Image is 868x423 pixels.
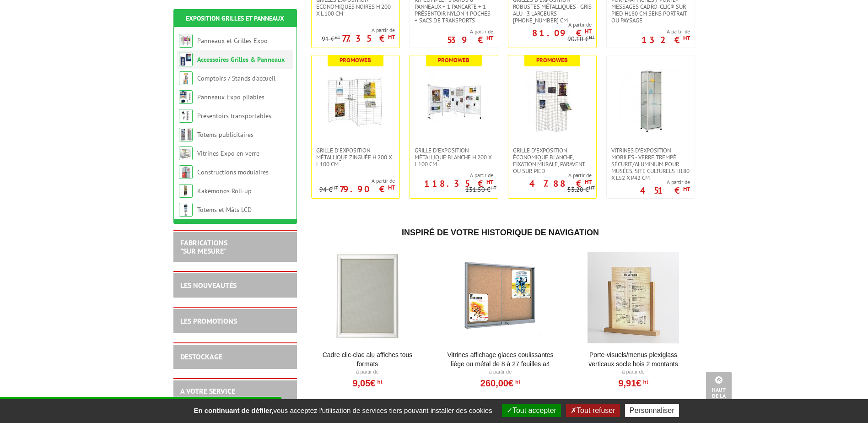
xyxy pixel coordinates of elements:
span: A partir de [447,28,493,35]
button: Tout refuser [566,404,620,417]
a: Kakémonos Roll-up [197,187,252,195]
span: Vitrines d'exposition mobiles - verre trempé sécurit/aluminium pour musées, site culturels H180 X... [611,147,690,181]
sup: HT [589,184,595,191]
a: LES NOUVEAUTÉS [180,281,237,290]
sup: HT [641,379,648,385]
a: Constructions modulaires [197,168,269,176]
button: Personnaliser (fenêtre modale) [625,404,679,417]
span: A partir de [508,21,592,28]
span: A partir de [322,27,395,34]
a: LES PROMOTIONS [180,316,237,325]
p: 77.35 € [342,36,395,41]
sup: HT [585,178,592,186]
sup: HT [388,184,395,191]
img: Panneaux et Grilles Expo [179,34,193,48]
p: 451 € [640,188,690,193]
img: Totems et Mâts LCD [179,203,193,217]
a: Panneaux et Grilles Expo [197,37,268,45]
span: Grille d'exposition métallique blanche H 200 x L 100 cm [415,147,493,168]
span: A partir de [640,179,690,186]
p: 90.10 € [567,36,595,43]
p: 91 € [322,36,340,43]
p: 131.50 € [465,186,496,193]
img: Grille d'exposition métallique blanche H 200 x L 100 cm [422,69,486,133]
span: Inspiré de votre historique de navigation [402,228,599,237]
img: Grille d'exposition métallique Zinguée H 200 x L 100 cm [323,69,388,133]
sup: HT [683,185,690,193]
p: 47.88 € [529,181,592,186]
a: 260,00€HT [480,380,520,386]
sup: HT [589,34,595,40]
b: Promoweb [340,56,371,64]
sup: HT [486,34,493,42]
img: Accessoires Grilles & Panneaux [179,53,193,66]
span: A partir de [410,172,493,179]
img: Comptoirs / Stands d'accueil [179,71,193,85]
p: 81.09 € [532,30,592,36]
a: Accessoires Grilles & Panneaux [197,55,285,64]
span: A partir de [508,172,592,179]
sup: HT [388,33,395,41]
sup: HT [491,184,496,191]
sup: HT [486,178,493,186]
b: Promoweb [438,56,469,64]
p: 132 € [642,37,690,43]
a: Cadre Clic-Clac Alu affiches tous formats [311,350,424,369]
img: Constructions modulaires [179,165,193,179]
a: Totems et Mâts LCD [197,206,252,214]
p: À partir de [311,369,424,376]
img: Grille d'exposition économique blanche, fixation murale, paravent ou sur pied [520,69,584,133]
a: Grille d'exposition économique blanche, fixation murale, paravent ou sur pied [508,147,596,174]
img: Présentoirs transportables [179,109,193,123]
a: Exposition Grilles et Panneaux [186,14,284,22]
sup: HT [513,379,520,385]
p: 539 € [447,37,493,43]
span: Grille d'exposition économique blanche, fixation murale, paravent ou sur pied [513,147,592,174]
img: Kakémonos Roll-up [179,184,193,198]
h2: A votre service [180,387,290,396]
p: 53.20 € [567,186,595,193]
sup: HT [334,34,340,40]
span: A partir de [319,177,395,184]
a: 9,05€HT [352,380,382,386]
sup: HT [332,184,338,191]
a: Vitrines Expo en verre [197,149,259,157]
a: DESTOCKAGE [180,352,222,361]
p: 118.35 € [424,181,493,186]
img: Vitrines Expo en verre [179,146,193,160]
sup: HT [375,379,382,385]
span: Grille d'exposition métallique Zinguée H 200 x L 100 cm [316,147,395,168]
p: À partir de [444,369,557,376]
img: Vitrines d'exposition mobiles - verre trempé sécurit/aluminium pour musées, site culturels H180 X... [619,69,683,133]
sup: HT [683,34,690,42]
a: Grille d'exposition métallique Zinguée H 200 x L 100 cm [312,147,399,168]
strong: En continuant de défiler, [194,407,273,414]
a: Porte-Visuels/Menus Plexiglass Verticaux Socle Bois 2 Montants [577,350,690,369]
span: vous acceptez l'utilisation de services tiers pouvant installer des cookies [189,407,496,414]
a: Panneaux Expo pliables [197,93,264,101]
img: Panneaux Expo pliables [179,90,193,104]
img: Totems publicitaires [179,128,193,141]
a: Haut de la page [706,372,732,409]
sup: HT [585,27,592,35]
a: FABRICATIONS"Sur Mesure" [180,238,227,255]
p: 79.90 € [340,186,395,192]
button: Tout accepter [502,404,561,417]
a: Grille d'exposition métallique blanche H 200 x L 100 cm [410,147,498,168]
a: Vitrines d'exposition mobiles - verre trempé sécurit/aluminium pour musées, site culturels H180 X... [607,147,695,181]
a: Totems publicitaires [197,130,253,139]
a: Comptoirs / Stands d'accueil [197,74,275,82]
b: Promoweb [536,56,568,64]
a: 9,91€HT [618,380,648,386]
p: 94 € [319,186,338,193]
a: Vitrines affichage glaces coulissantes liège ou métal de 8 à 27 feuilles A4 [444,350,557,369]
a: Présentoirs transportables [197,112,271,120]
p: À partir de [577,369,690,376]
span: A partir de [642,28,690,35]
